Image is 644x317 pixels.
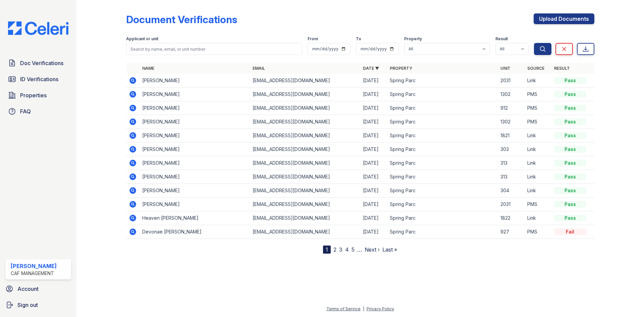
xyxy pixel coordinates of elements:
td: [DATE] [360,225,387,239]
td: PMS [525,115,551,129]
td: Link [525,74,551,88]
a: Doc Verifications [5,56,71,70]
td: Spring Parc [387,156,497,170]
span: … [357,246,362,254]
td: [PERSON_NAME] [140,156,250,170]
td: [PERSON_NAME] [140,88,250,101]
td: [PERSON_NAME] [140,143,250,156]
a: Property [390,66,412,71]
a: 3 [339,246,342,253]
td: [PERSON_NAME] [140,115,250,129]
div: Pass [554,132,586,139]
td: [DATE] [360,156,387,170]
td: 303 [498,143,525,156]
td: Spring Parc [387,129,497,143]
td: Spring Parc [387,170,497,184]
label: To [356,36,361,42]
span: FAQ [20,107,31,115]
div: | [363,306,364,311]
td: [DATE] [360,88,387,101]
a: Properties [5,89,71,102]
div: Pass [554,201,586,208]
td: Heaven [PERSON_NAME] [140,211,250,225]
td: [DATE] [360,101,387,115]
td: Spring Parc [387,198,497,211]
a: Result [554,66,570,71]
td: 313 [498,156,525,170]
td: [EMAIL_ADDRESS][DOMAIN_NAME] [250,156,360,170]
td: [PERSON_NAME] [140,170,250,184]
td: 2031 [498,198,525,211]
span: Sign out [17,301,38,309]
a: Unit [500,66,511,71]
div: Pass [554,77,586,84]
td: Spring Parc [387,143,497,156]
td: 1822 [498,211,525,225]
td: 912 [498,101,525,115]
span: Account [17,285,39,293]
a: Source [527,66,544,71]
td: Link [525,129,551,143]
td: [EMAIL_ADDRESS][DOMAIN_NAME] [250,198,360,211]
td: Spring Parc [387,225,497,239]
div: Document Verifications [126,13,237,25]
a: Name [142,66,154,71]
td: [PERSON_NAME] [140,184,250,198]
td: 1302 [498,88,525,101]
td: Spring Parc [387,101,497,115]
a: ID Verifications [5,72,71,86]
label: Result [495,36,508,42]
td: 1821 [498,129,525,143]
a: Terms of Service [326,306,361,311]
a: Sign out [3,298,74,312]
td: [EMAIL_ADDRESS][DOMAIN_NAME] [250,211,360,225]
input: Search by name, email, or unit number [126,43,302,55]
td: 927 [498,225,525,239]
td: [DATE] [360,115,387,129]
td: [DATE] [360,184,387,198]
td: [EMAIL_ADDRESS][DOMAIN_NAME] [250,88,360,101]
td: [DATE] [360,198,387,211]
span: Properties [20,91,47,99]
td: [EMAIL_ADDRESS][DOMAIN_NAME] [250,143,360,156]
td: Link [525,143,551,156]
div: Pass [554,187,586,194]
a: Privacy Policy [367,306,394,311]
td: 1302 [498,115,525,129]
td: [DATE] [360,143,387,156]
div: Pass [554,118,586,125]
td: Spring Parc [387,88,497,101]
td: Spring Parc [387,184,497,198]
div: 1 [323,246,331,254]
a: 4 [345,246,349,253]
div: Pass [554,160,586,166]
td: 2031 [498,74,525,88]
td: [PERSON_NAME] [140,198,250,211]
td: [EMAIL_ADDRESS][DOMAIN_NAME] [250,115,360,129]
td: [PERSON_NAME] [140,129,250,143]
td: PMS [525,101,551,115]
td: [EMAIL_ADDRESS][DOMAIN_NAME] [250,101,360,115]
td: 304 [498,184,525,198]
div: Pass [554,146,586,153]
a: FAQ [5,105,71,118]
td: Spring Parc [387,115,497,129]
div: CAF Management [11,270,57,277]
div: Pass [554,91,586,98]
a: 2 [333,246,336,253]
a: 5 [352,246,355,253]
td: [EMAIL_ADDRESS][DOMAIN_NAME] [250,184,360,198]
label: From [308,36,318,42]
td: Devonae [PERSON_NAME] [140,225,250,239]
div: Pass [554,173,586,180]
img: CE_Logo_Blue-a8612792a0a2168367f1c8372b55b34899dd931a85d93a1a3d3e32e68fde9ad4.png [3,21,74,35]
label: Applicant or unit [126,36,158,42]
td: [DATE] [360,170,387,184]
td: [DATE] [360,129,387,143]
td: [EMAIL_ADDRESS][DOMAIN_NAME] [250,129,360,143]
td: [EMAIL_ADDRESS][DOMAIN_NAME] [250,170,360,184]
a: Upload Documents [534,13,594,24]
td: [PERSON_NAME] [140,101,250,115]
div: Fail [554,228,586,235]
